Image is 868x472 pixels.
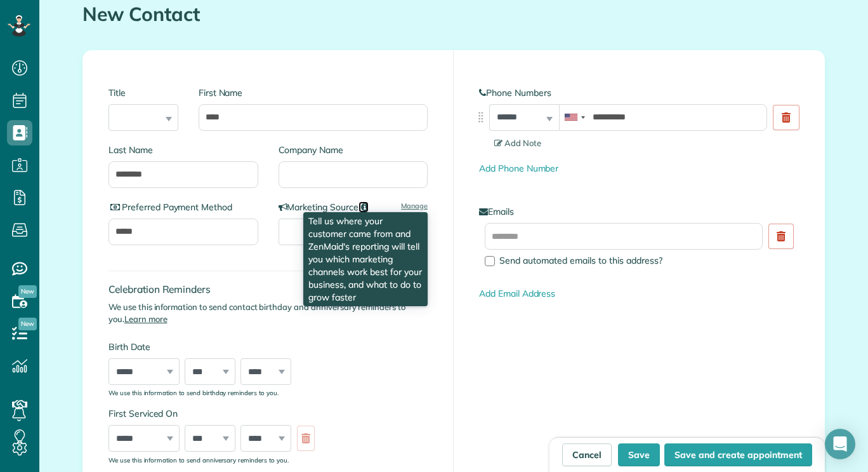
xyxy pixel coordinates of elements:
p: We use this information to send contact birthday and anniversary reminders to you. [109,301,428,325]
label: Emails [479,205,799,218]
span: New [18,285,37,298]
span: Add Note [494,138,541,148]
span: Send automated emails to this address? [499,255,662,266]
h4: Celebration Reminders [109,284,428,295]
a: Cancel [562,443,612,466]
sub: We use this information to send birthday reminders to you. [109,389,279,396]
button: Save and create appointment [664,443,812,466]
div: United States: +1 [560,105,589,130]
label: Preferred Payment Method [109,201,258,213]
label: Company Name [279,144,428,156]
div: Open Intercom Messenger [825,429,855,459]
button: Save [618,443,660,466]
sub: We use this information to send anniversary reminders to you. [109,456,289,464]
label: Birth Date [109,341,321,353]
a: Manage [401,201,428,211]
label: Phone Numbers [479,86,799,99]
label: Title [109,86,178,99]
a: Add Email Address [479,288,555,299]
label: First Serviced On [109,407,321,420]
label: Last Name [109,144,258,156]
h1: New Contact [82,4,825,25]
label: First Name [199,86,428,99]
a: Learn more [124,314,168,324]
img: drag_indicator-119b368615184ecde3eda3c64c821f6cf29d3e2b97b89ee44bc31753036683e5.png [474,111,487,124]
a: Add Phone Number [479,163,558,174]
label: Marketing Source [279,201,428,213]
span: New [18,318,37,330]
